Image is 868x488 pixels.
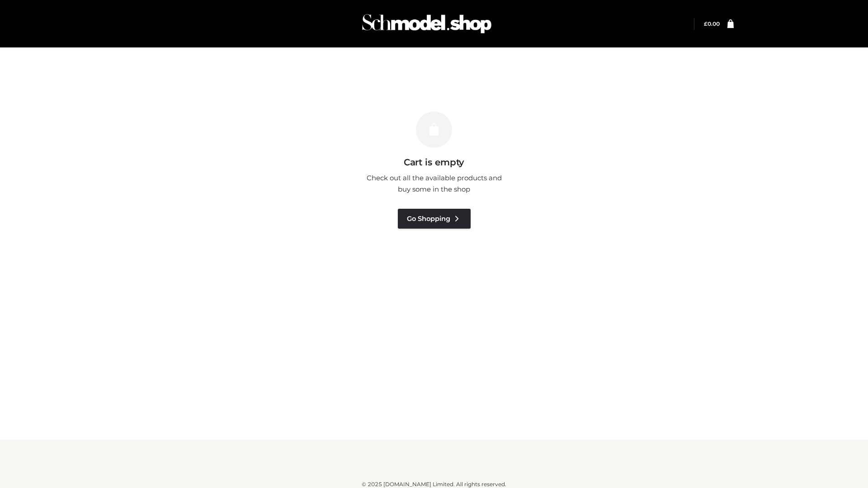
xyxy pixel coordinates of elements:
[704,20,708,27] span: £
[398,209,471,229] a: Go Shopping
[704,20,720,27] a: £0.00
[155,157,713,168] h3: Cart is empty
[359,6,495,42] img: Schmodel Admin 964
[362,172,506,195] p: Check out all the available products and buy some in the shop
[704,20,720,27] bdi: 0.00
